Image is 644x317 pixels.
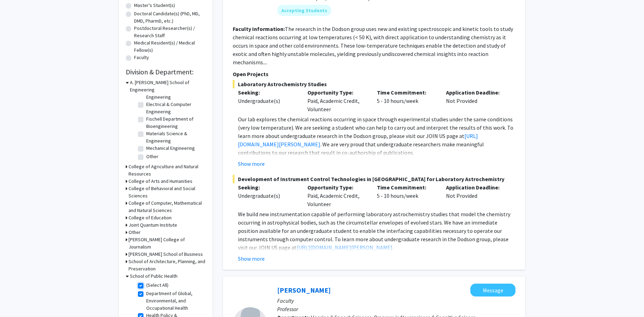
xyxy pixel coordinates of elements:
button: Message Yasmeen Faroqi-Shah [470,284,515,296]
a: [PERSON_NAME] [277,286,331,294]
label: Civil & Environmental Engineering [146,86,204,101]
p: We build new instrumentation capable of performing laboratory astrochemistry studies that model t... [238,210,515,252]
label: Fischell Department of Bioengineering [146,115,204,130]
a: [URL][DOMAIN_NAME][PERSON_NAME] [297,244,393,251]
iframe: Chat [5,286,30,312]
h3: Other [129,229,141,236]
fg-read-more: The research in the Dodson group uses new and existing spectroscopic and kinetic tools to study c... [233,25,513,66]
p: Application Deadline: [446,88,505,97]
h3: College of Arts and Humanities [129,178,192,185]
div: 5 - 10 hours/week [372,88,441,113]
h3: [PERSON_NAME] School of Business [129,251,203,258]
p: Seeking: [238,88,297,97]
div: Not Provided [441,88,510,113]
p: Seeking: [238,183,297,192]
h3: [PERSON_NAME] College of Journalism [129,236,206,251]
label: Materials Science & Engineering [146,130,204,145]
p: Our lab explores the chemical reactions occurring in space through experimental studies under the... [238,115,515,157]
p: Faculty [277,296,515,305]
h3: School of Architecture, Planning, and Preservation [129,258,206,273]
label: Other [146,153,158,160]
label: Doctoral Candidate(s) (PhD, MD, DMD, PharmD, etc.) [134,10,206,25]
label: Medical Resident(s) / Medical Fellow(s) [134,39,206,54]
p: Application Deadline: [446,183,505,192]
div: Paid, Academic Credit, Volunteer [302,183,372,208]
label: Electrical & Computer Engineering [146,101,204,115]
div: 5 - 10 hours/week [372,183,441,208]
button: Show more [238,254,265,263]
span: Laboratory Astrochemistry Studies [233,80,515,88]
h3: School of Public Health [130,273,177,280]
div: Undergraduate(s) [238,192,297,200]
h3: Joint Quantum Institute [129,221,177,229]
h2: Division & Department: [126,68,206,76]
label: Mechanical Engineering [146,145,195,152]
p: Opportunity Type: [307,88,366,97]
button: Show more [238,160,265,168]
p: Professor [277,305,515,313]
p: Time Commitment: [377,183,436,192]
p: Time Commitment: [377,88,436,97]
label: Faculty [134,54,149,61]
h3: A. [PERSON_NAME] School of Engineering [130,79,206,94]
label: Postdoctoral Researcher(s) / Research Staff [134,25,206,39]
h3: College of Computer, Mathematical and Natural Sciences [129,200,206,214]
span: Development of Instrument Control Technologies in [GEOGRAPHIC_DATA] for Laboratory Astrochemistry [233,175,515,183]
b: Faculty Information: [233,25,285,32]
p: Open Projects [233,70,515,78]
label: (Select All) [146,282,168,289]
h3: College of Agriculture and Natural Resources [129,163,206,178]
label: Department of Global, Environmental, and Occupational Health [146,290,204,312]
h3: College of Behavioral and Social Sciences [129,185,206,200]
div: Undergraduate(s) [238,97,297,105]
div: Paid, Academic Credit, Volunteer [302,88,372,113]
mat-chip: Accepting Students [277,5,331,16]
div: Not Provided [441,183,510,208]
label: Master's Student(s) [134,2,175,9]
h3: College of Education [129,214,172,221]
p: Opportunity Type: [307,183,366,192]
